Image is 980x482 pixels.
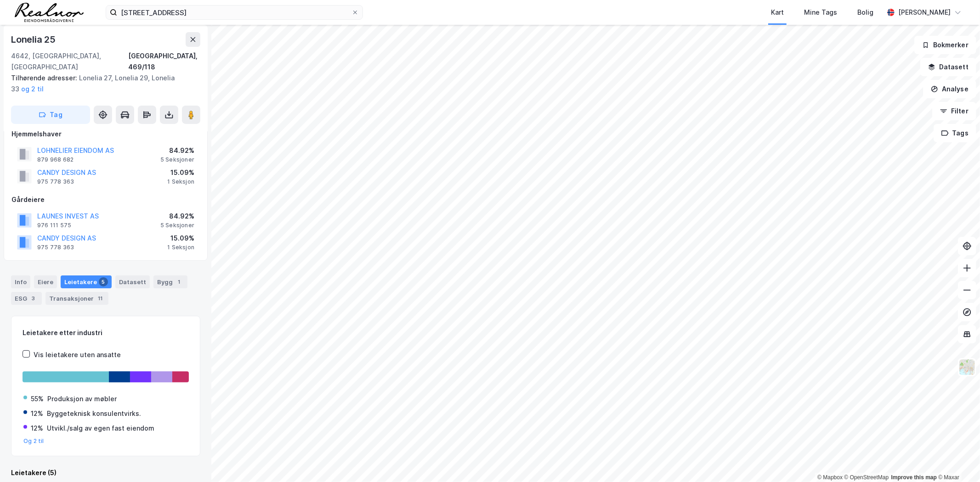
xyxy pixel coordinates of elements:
div: 5 Seksjoner [160,156,194,163]
a: OpenStreetMap [844,474,889,481]
div: 1 [175,277,184,286]
div: Eiere [34,275,57,288]
div: 15.09% [167,233,194,244]
div: ESG [11,292,42,305]
div: 3 [29,294,38,303]
div: Lonelia 25 [11,32,57,47]
div: 1 Seksjon [167,244,194,251]
span: Tilhørende adresser: [11,74,79,82]
a: Improve this map [891,474,937,481]
div: 11 [96,294,105,303]
img: Z [958,359,976,376]
div: Hjemmelshaver [11,129,200,140]
div: Leietakere (5) [11,467,200,478]
div: Lonelia 27, Lonelia 29, Lonelia 33 [11,73,193,95]
div: 1 Seksjon [167,178,194,185]
a: Mapbox [817,474,843,481]
div: 5 [99,277,108,286]
div: Leietakere [61,275,112,288]
div: Bolig [857,7,873,18]
div: Mine Tags [804,7,837,18]
div: [PERSON_NAME] [898,7,951,18]
button: Og 2 til [23,437,44,445]
div: Vis leietakere uten ansatte [34,349,121,360]
div: 55% [31,393,44,404]
div: Gårdeiere [11,194,200,205]
div: Byggeteknisk konsulentvirks. [47,408,141,419]
div: Utvikl./salg av egen fast eiendom [47,423,154,434]
div: Produksjon av møbler [47,393,117,404]
div: 15.09% [167,167,194,178]
div: Kart [771,7,784,18]
div: Info [11,275,30,288]
div: 12% [31,408,43,419]
input: Søk på adresse, matrikkel, gårdeiere, leietakere eller personer [117,6,351,19]
div: Bygg [153,275,187,288]
div: Kontrollprogram for chat [934,438,980,482]
button: Tag [11,106,90,124]
div: 5 Seksjoner [160,222,194,229]
button: Bokmerker [914,36,976,54]
button: Datasett [920,58,976,76]
button: Analyse [923,80,976,98]
img: realnor-logo.934646d98de889bb5806.png [15,3,84,22]
div: Leietakere etter industri [23,327,189,338]
div: 84.92% [160,211,194,222]
div: 84.92% [160,145,194,156]
div: 12% [31,423,43,434]
button: Filter [932,102,976,120]
div: Transaksjoner [45,292,108,305]
div: 976 111 575 [37,222,71,229]
div: Datasett [115,275,150,288]
iframe: Chat Widget [934,438,980,482]
button: Tags [934,124,976,142]
div: 975 778 363 [37,178,74,185]
div: 4642, [GEOGRAPHIC_DATA], [GEOGRAPHIC_DATA] [11,50,128,73]
div: 879 968 682 [37,156,74,163]
div: 975 778 363 [37,244,74,251]
div: [GEOGRAPHIC_DATA], 469/118 [128,50,200,73]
